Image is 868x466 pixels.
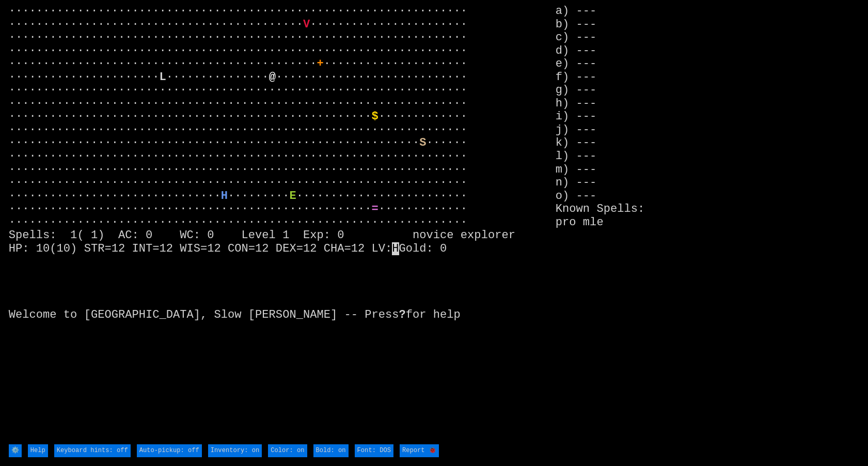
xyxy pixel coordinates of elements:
[221,190,228,203] font: H
[54,444,131,458] input: Keyboard hints: off
[372,203,378,215] font: =
[372,110,378,123] font: $
[289,190,296,203] font: E
[159,71,166,84] font: L
[9,5,556,443] larn: ··································································· ·····························...
[392,242,399,255] mark: H
[137,444,202,458] input: Auto-pickup: off
[355,444,393,458] input: Font: DOS
[399,308,406,321] b: ?
[269,71,276,84] font: @
[28,444,48,458] input: Help
[268,444,307,458] input: Color: on
[317,57,323,70] font: +
[303,18,310,31] font: V
[9,444,22,458] input: ⚙️
[313,444,349,458] input: Bold: on
[400,444,439,458] input: Report 🐞
[208,444,262,458] input: Inventory: on
[556,5,859,443] stats: a) --- b) --- c) --- d) --- e) --- f) --- g) --- h) --- i) --- j) --- k) --- l) --- m) --- n) ---...
[419,136,426,149] font: S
